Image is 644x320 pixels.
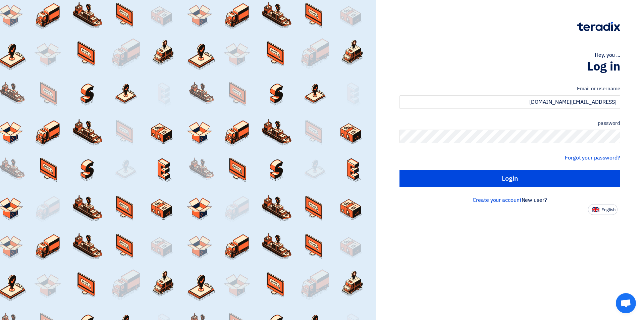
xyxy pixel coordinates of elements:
font: password [598,120,620,127]
input: Enter your work email or username... [399,95,620,109]
input: Login [399,170,620,187]
a: Create your account [473,196,521,204]
img: Teradix logo [577,22,620,31]
font: Hey, you ... [595,51,620,59]
a: Forgot your password? [565,154,620,162]
font: Log in [587,57,620,76]
font: English [601,207,615,213]
button: English [588,204,618,215]
img: en-US.png [592,207,599,212]
div: Open chat [616,293,636,313]
font: Email or username [577,85,620,92]
font: New user? [522,196,547,204]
